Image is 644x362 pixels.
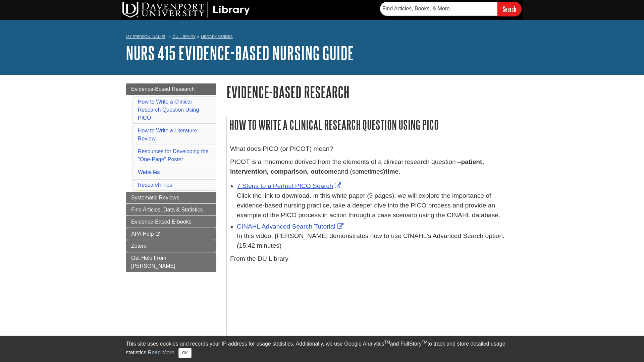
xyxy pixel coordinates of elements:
[172,34,196,39] a: DU Library
[230,158,484,175] strong: patient, intervention, comparison, outcome
[131,219,192,225] span: Evidence-Based E-books
[126,83,216,272] div: Guide Page Menu
[380,2,497,16] input: Find Articles, Books, & More...
[126,240,216,252] a: Zotero
[126,228,216,240] a: APA Help
[138,99,199,121] a: How to Write a Clinical Research Question Using PICO
[126,192,216,203] a: Systematic Reviews
[178,348,192,358] button: Close
[138,148,209,162] a: Resources for Developing the "One-Page" Poster
[230,144,515,154] p: What does PICO (or PICOT) mean?
[131,243,147,249] span: Zotero
[131,231,154,237] span: APA Help
[122,2,250,18] img: DU Library
[126,252,216,272] a: Get Help From [PERSON_NAME]
[131,255,175,269] span: Get Help From [PERSON_NAME]
[126,32,518,43] nav: breadcrumb
[155,232,161,236] i: This link opens in a new window
[230,254,515,264] p: From the DU Library
[201,34,233,39] a: Library Guides
[230,157,515,177] p: PICOT is a mnemonic derived from the elements of a clinical research question – and (sometimes) .
[237,182,343,189] a: Link opens in new window
[237,231,515,251] div: In this video, [PERSON_NAME] demonstrates how to use CINAHL's Advanced Search option. (15:42 minu...
[230,267,332,345] iframe: Kaltura Player
[126,216,216,228] a: Evidence-Based E-books
[126,43,354,63] a: NURS 415 Evidence-Based Nursing Guide
[226,83,518,101] h1: Evidence-Based Research
[497,2,522,16] input: Search
[131,195,179,200] span: Systematic Reviews
[227,116,518,134] h2: How to Write a Clinical Research Question Using PICO
[237,223,345,230] a: Link opens in new window
[422,340,427,345] sup: TM
[126,204,216,216] a: Find Articles, Data & Statistics
[138,169,160,175] a: Websites
[138,182,172,188] a: Research Tips
[237,191,515,220] div: Click the link to download. In this white paper (9 pages), we will explore the importance of evid...
[126,83,216,95] a: Evidence-Based Research
[126,340,518,358] div: This site uses cookies and records your IP address for usage statistics. Additionally, we use Goo...
[126,34,165,40] a: My [PERSON_NAME]
[385,168,398,175] strong: time
[384,340,390,345] sup: TM
[131,86,195,92] span: Evidence-Based Research
[138,128,197,141] a: How to Write a Literature Review
[148,350,174,355] a: Read More
[380,2,522,16] form: Searches DU Library's articles, books, and more
[131,207,203,213] span: Find Articles, Data & Statistics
